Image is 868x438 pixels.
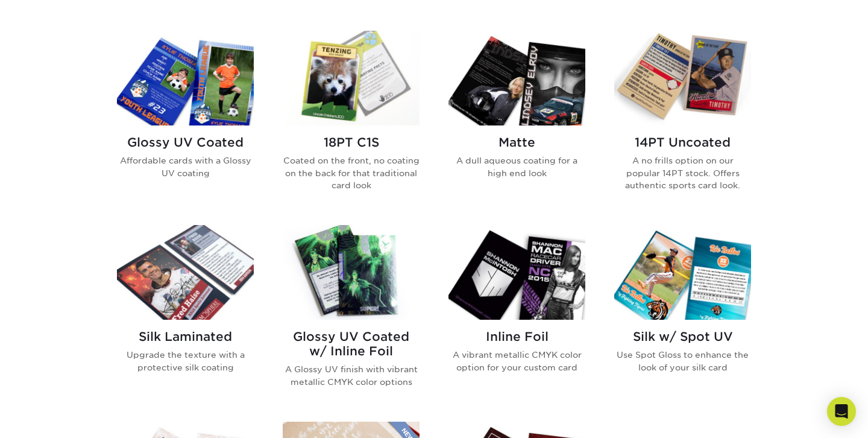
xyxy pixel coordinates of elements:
p: A no frills option on our popular 14PT stock. Offers authentic sports card look. [614,154,751,191]
h2: Glossy UV Coated [117,135,254,150]
a: Inline Foil Trading Cards Inline Foil A vibrant metallic CMYK color option for your custom card [448,225,585,407]
img: 18PT C1S Trading Cards [283,31,420,125]
h2: Silk Laminated [117,329,254,344]
h2: Glossy UV Coated w/ Inline Foil [283,329,420,358]
p: Use Spot Gloss to enhance the look of your silk card [614,349,751,373]
img: Matte Trading Cards [448,31,585,125]
a: Silk w/ Spot UV Trading Cards Silk w/ Spot UV Use Spot Gloss to enhance the look of your silk card [614,225,751,407]
a: Silk Laminated Trading Cards Silk Laminated Upgrade the texture with a protective silk coating [117,225,254,407]
a: Glossy UV Coated Trading Cards Glossy UV Coated Affordable cards with a Glossy UV coating [117,31,254,211]
h2: Inline Foil [448,329,585,344]
div: Open Intercom Messenger [827,397,856,426]
h2: 18PT C1S [283,135,420,150]
h2: 14PT Uncoated [614,135,751,150]
p: A dull aqueous coating for a high end look [448,154,585,179]
p: A Glossy UV finish with vibrant metallic CMYK color options [283,363,420,388]
h2: Matte [448,135,585,150]
img: Glossy UV Coated Trading Cards [117,31,254,125]
a: Glossy UV Coated w/ Inline Foil Trading Cards Glossy UV Coated w/ Inline Foil A Glossy UV finish ... [283,225,420,407]
h2: Silk w/ Spot UV [614,329,751,344]
img: Inline Foil Trading Cards [448,225,585,320]
p: Upgrade the texture with a protective silk coating [117,349,254,373]
p: A vibrant metallic CMYK color option for your custom card [448,349,585,373]
p: Coated on the front, no coating on the back for that traditional card look [283,154,420,191]
img: Silk Laminated Trading Cards [117,225,254,320]
a: 18PT C1S Trading Cards 18PT C1S Coated on the front, no coating on the back for that traditional ... [283,31,420,211]
img: Silk w/ Spot UV Trading Cards [614,225,751,320]
img: 14PT Uncoated Trading Cards [614,31,751,125]
a: Matte Trading Cards Matte A dull aqueous coating for a high end look [448,31,585,211]
p: Affordable cards with a Glossy UV coating [117,154,254,179]
a: 14PT Uncoated Trading Cards 14PT Uncoated A no frills option on our popular 14PT stock. Offers au... [614,31,751,211]
img: Glossy UV Coated w/ Inline Foil Trading Cards [283,225,420,320]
